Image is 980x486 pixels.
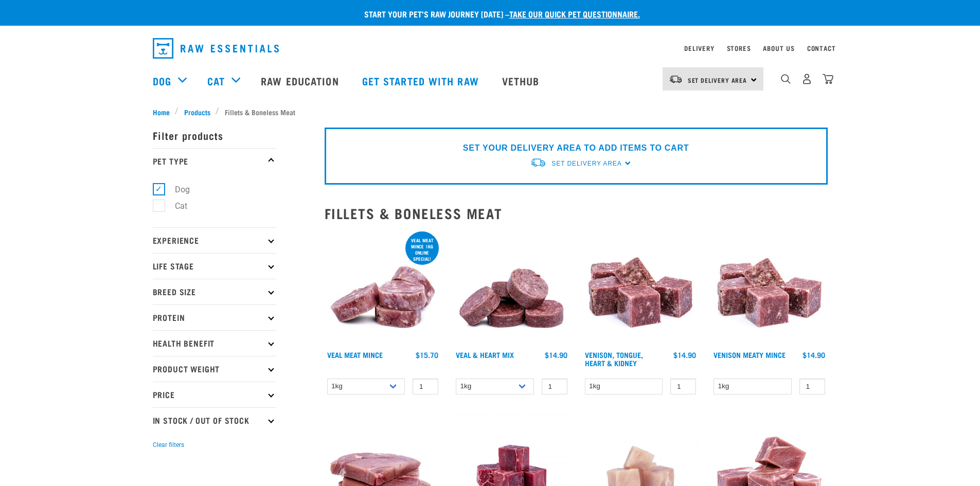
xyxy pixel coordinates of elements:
[585,353,643,365] a: Venison, Tongue, Heart & Kidney
[153,148,276,174] p: Pet Type
[492,60,553,101] a: Vethub
[542,379,567,394] input: 1
[727,46,751,50] a: Stores
[673,351,696,359] div: $14.90
[327,353,383,356] a: Veal Meat Mince
[325,229,441,346] img: 1160 Veal Meat Mince Medallions 01
[184,106,210,117] span: Products
[416,351,438,359] div: $15.70
[153,38,279,59] img: Raw Essentials Logo
[763,46,794,50] a: About Us
[153,407,276,433] p: In Stock / Out Of Stock
[158,183,194,196] label: Dog
[551,160,621,167] span: Set Delivery Area
[158,200,191,212] label: Cat
[352,60,492,101] a: Get started with Raw
[781,74,791,84] img: home-icon-1@2x.png
[714,353,786,356] a: Venison Meaty Mince
[807,46,836,50] a: Contact
[803,351,825,359] div: $14.90
[145,34,836,63] nav: dropdown navigation
[153,122,276,148] p: Filter products
[669,75,683,84] img: van-moving.png
[251,60,351,101] a: Raw Education
[456,353,514,356] a: Veal & Heart Mix
[684,46,714,50] a: Delivery
[453,229,570,346] img: 1152 Veal Heart Medallions 01
[207,73,225,88] a: Cat
[153,330,276,356] p: Health Benefit
[153,279,276,304] p: Breed Size
[413,379,438,394] input: 1
[153,227,276,253] p: Experience
[711,229,828,346] img: 1117 Venison Meat Mince 01
[153,356,276,382] p: Product Weight
[688,78,747,82] span: Set Delivery Area
[153,106,175,117] a: Home
[179,106,216,117] a: Products
[153,304,276,330] p: Protein
[801,74,812,84] img: user.png
[582,229,699,346] img: Pile Of Cubed Venison Tongue Mix For Pets
[153,382,276,407] p: Price
[153,106,828,117] nav: breadcrumbs
[545,351,567,359] div: $14.90
[153,440,184,449] button: Clear filters
[153,253,276,279] p: Life Stage
[530,157,546,168] img: van-moving.png
[823,74,833,84] img: home-icon@2x.png
[509,11,640,16] a: take our quick pet questionnaire.
[405,232,439,266] div: Veal Meat mince 1kg online special!
[153,106,170,117] span: Home
[325,205,828,221] h2: Fillets & Boneless Meat
[463,142,689,154] p: SET YOUR DELIVERY AREA TO ADD ITEMS TO CART
[670,379,696,394] input: 1
[153,73,171,88] a: Dog
[799,379,825,394] input: 1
